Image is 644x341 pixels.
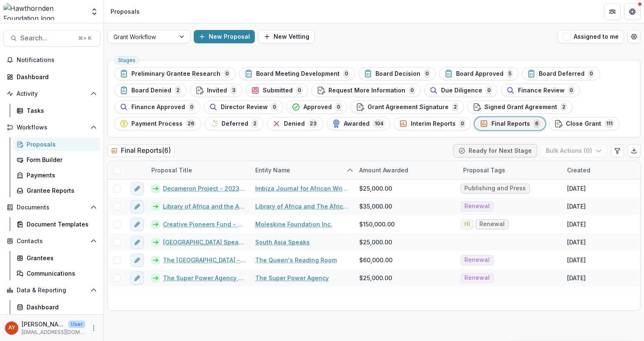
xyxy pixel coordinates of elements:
span: Denied [284,120,305,127]
button: edit [131,182,144,195]
button: Open entity switcher [89,3,100,20]
button: edit [131,254,144,267]
div: Entity Name [250,166,295,174]
a: Grantees [13,251,100,265]
div: Amount Awarded [354,161,458,179]
span: 104 [373,119,385,128]
a: Form Builder [13,153,100,167]
span: 0 [409,86,415,95]
span: Board Approved [456,70,503,77]
span: $25,000.00 [359,238,392,246]
button: Approved0 [286,100,347,114]
button: Signed Grant Agreement2 [467,100,572,114]
span: 23 [308,119,318,128]
div: Entity Name [250,161,354,179]
span: 0 [459,119,466,128]
div: Amount Awarded [354,166,413,174]
span: 0 [188,102,195,112]
button: Board Meeting Development0 [239,67,355,80]
button: Board Denied2 [114,84,187,97]
span: Board Decision [375,70,420,77]
a: South Asia Speaks [255,238,310,246]
button: Preliminary Grantee Research0 [114,67,236,80]
span: Signed Grant Agreement [484,104,557,111]
a: Library of Africa and The African Diaspora [255,202,349,211]
a: Creative Pioneers Fund - 2024 - 150,000 [163,220,245,229]
svg: sorted ascending [347,167,353,174]
button: Director Review0 [204,100,283,114]
a: Proposals [13,137,100,151]
div: [DATE] [567,220,586,229]
a: The [GEOGRAPHIC_DATA] - 2024 - 60,000 [163,256,245,264]
span: 0 [271,102,278,112]
div: Grantee Reports [27,186,94,195]
button: New Proposal [194,30,255,43]
button: Awarded104 [327,117,390,130]
span: Board Deferred [539,70,585,77]
span: Close Grant [566,120,601,127]
button: Deferred2 [205,117,264,130]
div: Proposal Tags [458,161,562,179]
span: 2 [252,119,258,128]
span: Invited [207,87,227,94]
div: Proposal Tags [458,166,510,174]
span: $25,000.00 [359,274,392,282]
span: Deferred [222,120,248,127]
span: Due Diligence [441,87,482,94]
div: [DATE] [567,238,586,246]
span: 2 [175,86,181,95]
span: Data & Reporting [17,287,87,294]
button: Partners [604,3,621,20]
button: Invited3 [190,84,242,97]
button: Close Grant111 [549,117,619,130]
span: 2 [452,102,459,112]
button: edit [131,200,144,213]
span: Director Review [221,104,268,111]
span: Final Reports [491,120,530,127]
button: Assigned to me [558,30,624,43]
button: Board Approved5 [439,67,518,80]
span: 0 [224,69,230,78]
span: 0 [296,86,303,95]
button: Bulk Actions (0) [540,144,607,157]
div: Grantees [27,254,94,262]
button: Board Decision0 [358,67,436,80]
button: Final Reports6 [474,117,545,130]
span: 0 [568,86,575,95]
span: Contacts [17,238,87,245]
div: Form Builder [27,155,94,164]
button: Grant Agreement Signature2 [350,100,464,114]
button: Payment Process26 [114,117,201,130]
span: Stages [118,57,136,63]
span: 3 [230,86,237,95]
button: Interim Reports0 [394,117,471,130]
div: Tasks [27,106,94,115]
h2: Final Reports ( 6 ) [107,144,175,157]
span: $25,000.00 [359,184,392,193]
p: User [68,321,85,328]
button: Get Help [624,3,641,20]
span: Grant Agreement Signature [368,104,449,111]
span: Search... [20,34,73,42]
a: Decameron Project - 2023 - 25,000 [163,184,245,193]
span: 2 [560,102,567,112]
a: Communications [13,266,100,280]
button: Finance Approved0 [114,100,200,114]
span: Awarded [344,120,370,127]
span: Board Meeting Development [256,70,340,77]
button: Notifications [3,53,100,67]
div: Dashboard [17,72,94,81]
div: Payments [27,171,94,179]
span: $150,000.00 [359,220,395,229]
div: [DATE] [567,184,586,193]
button: Open Contacts [3,234,100,248]
a: The Super Power Agency - 2024 - 25,000 [163,274,245,282]
button: Edit table settings [611,144,624,157]
span: Submitted [263,87,293,94]
span: 5 [507,69,513,78]
a: Document Templates [13,217,100,231]
p: [PERSON_NAME] [22,320,65,329]
p: [EMAIL_ADDRESS][DOMAIN_NAME] [22,329,85,336]
span: $35,000.00 [359,202,392,211]
button: Export table data [627,144,641,157]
